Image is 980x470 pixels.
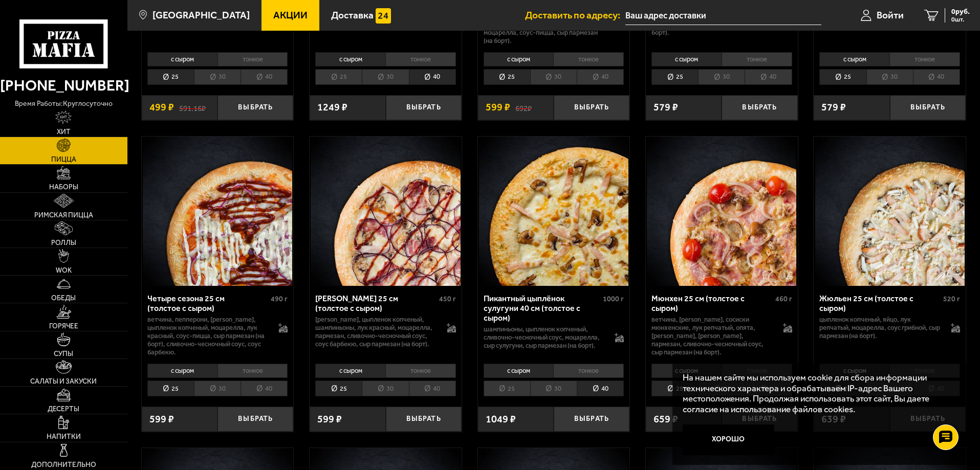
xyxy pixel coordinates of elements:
div: Четыре сезона 25 см (толстое с сыром) [147,294,269,313]
li: с сыром [484,52,554,66]
li: 25 [147,381,194,396]
a: Мюнхен 25 см (толстое с сыром) [646,137,798,286]
img: Жюльен 25 см (толстое с сыром) [815,137,965,286]
li: с сыром [651,52,722,66]
li: тонкое [553,52,624,66]
li: тонкое [889,52,960,66]
span: Напитки [47,433,81,440]
s: 591.16 ₽ [179,102,206,113]
div: Жюльен 25 см (толстое с сыром) [819,294,941,313]
button: Выбрать [890,95,966,120]
li: 30 [362,381,408,396]
li: тонкое [553,364,624,378]
div: [PERSON_NAME] 25 см (толстое с сыром) [315,294,437,313]
button: Выбрать [217,95,293,120]
li: тонкое [722,52,792,66]
li: с сыром [147,364,217,378]
li: с сыром [651,364,722,378]
span: 499 ₽ [149,102,174,113]
span: 490 г [271,295,288,303]
button: Выбрать [722,95,797,120]
li: с сыром [147,52,217,66]
span: 450 г [439,295,456,303]
li: 40 [409,381,456,396]
span: 0 шт. [951,16,970,23]
span: 0 руб. [951,8,970,15]
button: Выбрать [386,95,462,120]
span: Дополнительно [31,461,96,468]
li: 40 [241,381,288,396]
li: 25 [484,69,530,85]
li: с сыром [819,52,889,66]
span: [GEOGRAPHIC_DATA] [153,10,250,20]
img: 15daf4d41897b9f0e9f617042186c801.svg [376,8,391,24]
span: Супы [54,350,73,357]
span: Акции [273,10,308,20]
span: Доставить по адресу: [525,10,625,20]
img: Чикен Барбекю 25 см (толстое с сыром) [311,137,460,286]
p: На нашем сайте мы используем cookie для сбора информации технического характера и обрабатываем IP... [683,372,950,415]
li: 25 [315,381,362,396]
span: 659 ₽ [654,414,678,424]
li: 25 [819,69,866,85]
span: Пицца [51,156,76,163]
li: 40 [577,381,624,396]
span: 579 ₽ [654,102,678,113]
span: Роллы [51,239,76,247]
img: Мюнхен 25 см (толстое с сыром) [647,137,796,286]
li: тонкое [385,52,456,66]
button: Выбрать [554,95,629,120]
span: Наборы [49,184,78,191]
li: 25 [484,381,530,396]
li: 25 [147,69,194,85]
li: 25 [651,381,698,396]
span: Войти [877,10,904,20]
a: Пикантный цыплёнок сулугуни 40 см (толстое с сыром) [478,137,630,286]
p: шампиньоны, цыпленок копченый, сливочно-чесночный соус, моцарелла, сыр сулугуни, сыр пармезан (на... [484,325,605,350]
li: тонкое [385,364,456,378]
span: 1049 ₽ [486,414,516,424]
li: с сыром [484,364,554,378]
li: 25 [651,69,698,85]
li: 30 [530,69,577,85]
li: 40 [745,69,792,85]
img: Четыре сезона 25 см (толстое с сыром) [143,137,292,286]
span: Доставка [331,10,374,20]
input: Ваш адрес доставки [625,6,821,25]
li: 40 [913,69,960,85]
a: Четыре сезона 25 см (толстое с сыром) [142,137,294,286]
li: 30 [698,69,745,85]
span: 599 ₽ [486,102,510,113]
span: Салаты и закуски [30,378,97,385]
li: 30 [194,381,241,396]
li: 30 [362,69,408,85]
li: 30 [194,69,241,85]
button: Выбрать [386,407,462,432]
span: 599 ₽ [149,414,174,424]
li: с сыром [315,364,385,378]
span: 460 г [775,295,792,303]
img: Пикантный цыплёнок сулугуни 40 см (толстое с сыром) [479,137,628,286]
div: Мюнхен 25 см (толстое с сыром) [651,294,773,313]
li: 25 [315,69,362,85]
button: Выбрать [554,407,629,432]
li: 40 [577,69,624,85]
span: 1000 г [603,295,624,303]
a: Чикен Барбекю 25 см (толстое с сыром) [310,137,462,286]
span: 579 ₽ [821,102,846,113]
div: Пикантный цыплёнок сулугуни 40 см (толстое с сыром) [484,294,601,323]
span: WOK [56,267,72,274]
span: 520 г [943,295,960,303]
button: Хорошо [683,424,775,455]
s: 692 ₽ [515,102,532,113]
p: ветчина, пепперони, [PERSON_NAME], цыпленок копченый, моцарелла, лук красный, соус-пицца, сыр пар... [147,316,269,356]
span: Римская пицца [34,212,93,219]
li: тонкое [217,364,288,378]
p: [PERSON_NAME], цыпленок копченый, шампиньоны, лук красный, моцарелла, пармезан, сливочно-чесночны... [315,316,437,348]
span: Хит [57,128,71,136]
li: 30 [530,381,577,396]
p: ветчина, [PERSON_NAME], сосиски мюнхенские, лук репчатый, опята, [PERSON_NAME], [PERSON_NAME], па... [651,316,773,356]
span: 1249 ₽ [317,102,347,113]
span: Горячее [49,323,78,330]
span: Десерты [48,406,79,413]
